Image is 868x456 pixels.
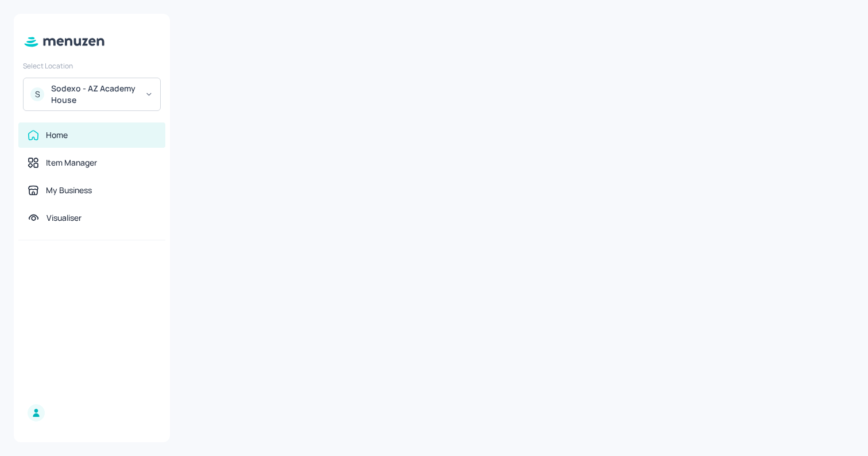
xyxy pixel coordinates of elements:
div: S [30,87,44,101]
div: Visualiser [46,212,82,224]
div: Sodexo - AZ Academy House [51,83,138,106]
div: Select Location [23,61,161,71]
div: Home [46,129,68,141]
div: My Business [46,185,92,196]
div: Item Manager [46,157,97,168]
